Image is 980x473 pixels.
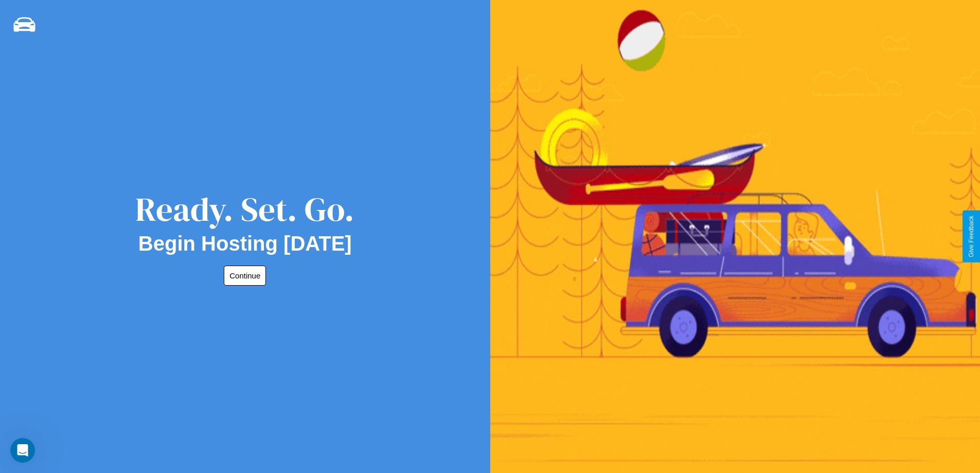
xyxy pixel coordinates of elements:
iframe: Intercom live chat [10,438,35,463]
h2: Begin Hosting [DATE] [138,232,352,255]
div: Give Feedback [968,216,975,257]
div: Ready. Set. Go. [135,186,354,232]
button: Continue [224,266,266,286]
